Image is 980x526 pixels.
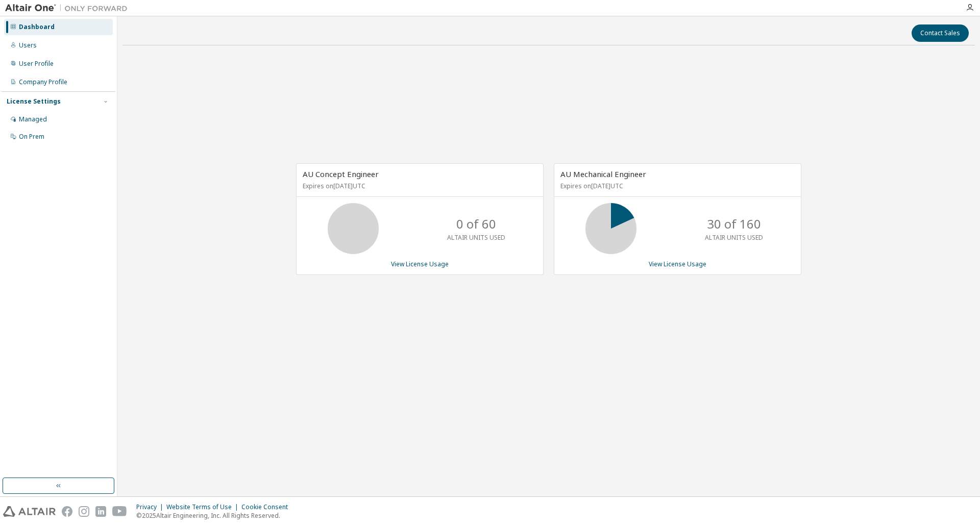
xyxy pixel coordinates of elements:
[912,24,969,42] button: Contact Sales
[19,60,54,68] div: User Profile
[560,169,646,179] span: AU Mechanical Engineer
[62,506,72,517] img: facebook.svg
[456,215,496,233] p: 0 of 60
[649,260,706,268] a: View License Usage
[112,506,127,517] img: youtube.svg
[707,215,761,233] p: 30 of 160
[303,169,379,179] span: AU Concept Engineer
[166,503,241,511] div: Website Terms of Use
[560,182,792,190] p: Expires on [DATE] UTC
[241,503,294,511] div: Cookie Consent
[391,260,449,268] a: View License Usage
[447,233,505,242] p: ALTAIR UNITS USED
[79,506,89,517] img: instagram.svg
[19,23,55,31] div: Dashboard
[7,97,61,106] div: License Settings
[3,506,56,517] img: altair_logo.svg
[705,233,763,242] p: ALTAIR UNITS USED
[19,41,37,49] div: Users
[5,3,133,13] img: Altair One
[19,133,44,141] div: On Prem
[95,506,106,517] img: linkedin.svg
[136,511,294,520] p: © 2025 Altair Engineering, Inc. All Rights Reserved.
[136,503,166,511] div: Privacy
[19,115,47,123] div: Managed
[303,182,534,190] p: Expires on [DATE] UTC
[19,78,67,86] div: Company Profile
